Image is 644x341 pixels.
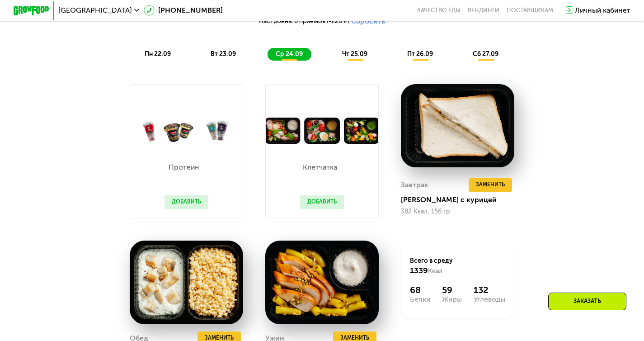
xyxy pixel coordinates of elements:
span: вт 23.09 [211,50,236,58]
div: Завтрак [401,178,428,192]
div: Белки [410,296,430,303]
div: 382 Ккал, 156 гр [401,208,514,215]
a: [PHONE_NUMBER] [144,5,223,16]
span: Заменить [476,180,505,189]
span: сб 27.09 [473,50,498,58]
span: чт 25.09 [342,50,367,58]
span: Ккал [428,267,442,275]
div: Заказать [548,293,626,310]
span: 1339 [410,265,428,275]
div: [PERSON_NAME] с курицей [401,195,522,204]
button: Добавить [165,195,208,209]
div: Жиры [442,296,462,303]
div: Углеводы [474,296,505,303]
p: Протеин [165,164,204,171]
span: пт 26.09 [407,50,433,58]
a: Качество еды [417,7,461,14]
button: Добавить [300,195,344,209]
span: [GEOGRAPHIC_DATA] [58,7,132,14]
button: Заменить [469,178,512,192]
a: Вендинги [468,7,499,14]
span: пн 22.09 [145,50,171,58]
div: Личный кабинет [575,5,630,16]
div: поставщикам [507,7,553,14]
p: Клетчатка [300,164,339,171]
div: 132 [474,285,505,296]
div: 68 [410,285,430,296]
div: Всего в среду [410,256,505,276]
span: ср 24.09 [276,50,303,58]
div: 59 [442,285,462,296]
span: Настроены 6 приемов (-220 ₽) [259,18,349,24]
